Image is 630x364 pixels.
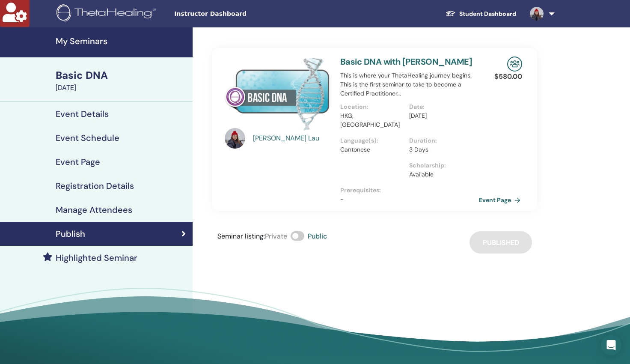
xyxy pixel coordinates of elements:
[56,229,85,239] h4: Publish
[340,136,404,145] p: Language(s) :
[56,4,159,24] img: logo.png
[56,83,187,93] div: [DATE]
[56,68,187,83] div: Basic DNA
[51,68,193,93] a: Basic DNA[DATE]
[479,194,524,206] a: Event Page
[56,157,100,167] h4: Event Page
[56,181,134,191] h4: Registration Details
[340,102,404,111] p: Location :
[409,170,473,179] p: Available
[225,57,330,131] img: Basic DNA
[340,111,404,129] p: HKG, [GEOGRAPHIC_DATA]
[340,71,478,98] p: This is where your ThetaHealing journey begins. This is the first seminar to take to become a Cer...
[409,102,473,111] p: Date :
[56,253,137,263] h4: Highlighted Seminar
[409,136,473,145] p: Duration :
[601,335,621,355] div: Open Intercom Messenger
[340,56,472,67] a: Basic DNA with [PERSON_NAME]
[265,232,287,241] span: Private
[507,57,522,72] img: In-Person Seminar
[56,109,109,119] h4: Event Details
[439,6,523,22] a: Student Dashboard
[56,205,132,215] h4: Manage Attendees
[340,186,478,195] p: Prerequisites :
[446,10,456,17] img: graduation-cap-white.svg
[253,133,332,143] a: [PERSON_NAME] Lau
[174,9,303,18] span: Instructor Dashboard
[409,111,473,120] p: [DATE]
[340,145,404,154] p: Cantonese
[308,232,327,241] span: Public
[530,7,544,21] img: default.jpg
[56,133,119,143] h4: Event Schedule
[409,145,473,154] p: 3 Days
[225,128,245,149] img: default.jpg
[494,72,522,82] p: $ 580.00
[340,195,478,204] p: -
[56,36,187,46] h4: My Seminars
[217,232,265,241] span: Seminar listing :
[409,161,473,170] p: Scholarship :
